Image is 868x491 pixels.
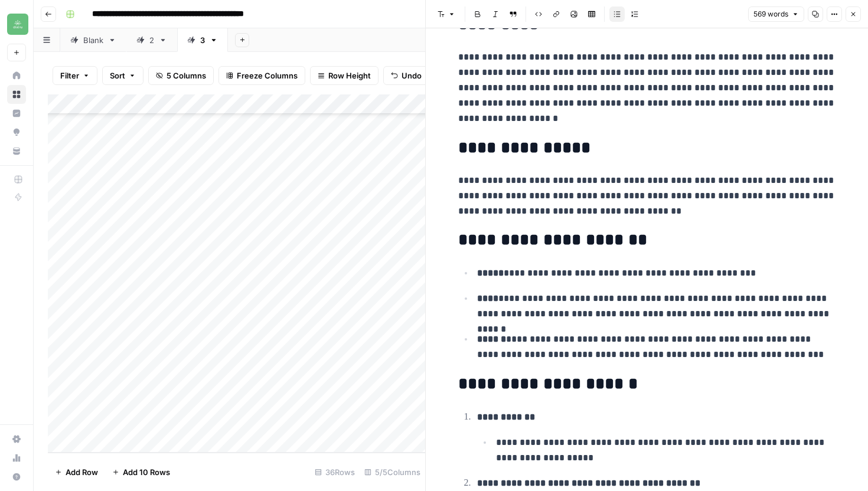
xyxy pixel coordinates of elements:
[123,466,170,478] span: Add 10 Rows
[66,466,98,478] span: Add Row
[383,66,429,85] button: Undo
[310,463,360,482] div: 36 Rows
[83,34,103,46] div: Blank
[7,142,26,161] a: Your Data
[748,6,804,22] button: 569 words
[110,70,125,81] span: Sort
[48,463,105,482] button: Add Row
[753,9,788,19] span: 569 words
[105,463,177,482] button: Add 10 Rows
[177,28,228,52] a: 3
[167,70,206,81] span: 5 Columns
[102,66,143,85] button: Sort
[237,70,298,81] span: Freeze Columns
[360,463,425,482] div: 5/5 Columns
[60,28,126,52] a: Blank
[53,66,97,85] button: Filter
[402,70,422,81] span: Undo
[218,66,305,85] button: Freeze Columns
[7,430,26,449] a: Settings
[7,123,26,142] a: Opportunities
[126,28,177,52] a: 2
[148,66,214,85] button: 5 Columns
[7,14,28,35] img: Distru Logo
[149,34,154,46] div: 2
[7,104,26,123] a: Insights
[7,85,26,104] a: Browse
[7,449,26,467] a: Usage
[7,9,26,39] button: Workspace: Distru
[310,66,378,85] button: Row Height
[7,467,26,486] button: Help + Support
[200,34,205,46] div: 3
[60,70,79,81] span: Filter
[328,70,371,81] span: Row Height
[7,66,26,85] a: Home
